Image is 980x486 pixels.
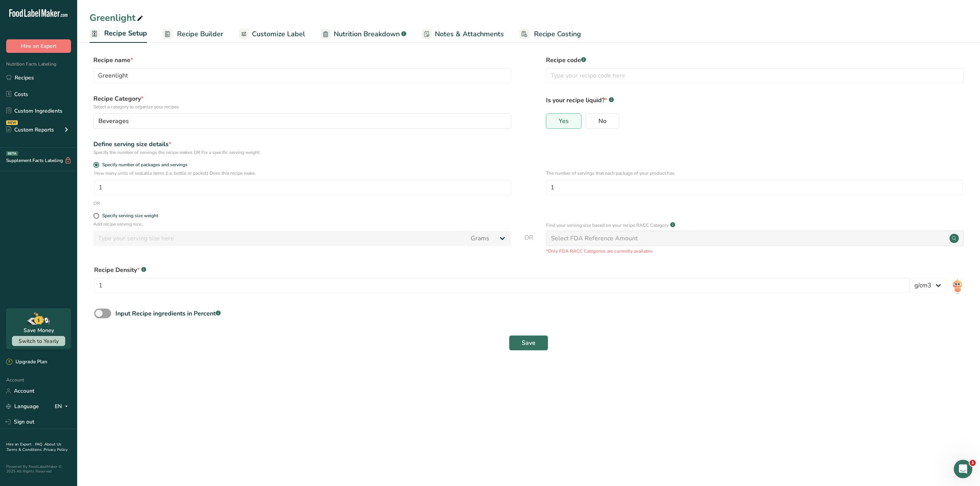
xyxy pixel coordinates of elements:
[115,309,221,318] div: Input Recipe ingredients in Percent
[952,278,963,295] img: RIA AI Bot
[321,25,406,43] a: Nutrition Breakdown
[522,338,536,348] span: Save
[93,94,511,110] label: Recipe Category
[970,460,976,466] span: 1
[239,25,305,43] a: Customize Label
[104,28,147,39] span: Recipe Setup
[6,126,54,134] div: Custom Reports
[6,151,18,156] div: BETA
[93,221,511,228] p: Add recipe serving size..
[546,222,669,229] p: Find your serving size based on your recipe RACC Category
[93,68,511,83] input: Type your recipe name here
[7,447,44,452] a: Terms & Conditions .
[177,29,223,39] span: Recipe Builder
[6,120,18,125] div: NEW
[6,442,34,447] a: Hire an Expert .
[102,213,158,219] div: Specify serving size weight
[93,113,511,129] button: Beverages
[94,265,963,275] div: Recipe Density
[546,56,964,65] label: Recipe code
[435,29,504,39] span: Notes & Attachments
[6,464,71,474] div: Powered By FoodLabelMaker © 2025 All Rights Reserved
[93,149,511,156] div: Specify the number of servings the recipe makes OR Fix a specific serving weight
[94,170,511,177] p: How many units of sealable items (i.e. bottle or packet) Does this recipe make.
[19,337,59,345] span: Switch to Yearly
[93,231,466,246] input: Type your serving size here
[252,29,305,39] span: Customize Label
[94,278,910,293] input: Type your density here
[93,56,511,65] label: Recipe name
[93,140,511,149] div: Define serving size details
[6,400,39,413] a: Language
[334,29,400,39] span: Nutrition Breakdown
[422,25,504,43] a: Notes & Attachments
[546,248,964,255] p: *Only FDA RACC Categories are currently available
[93,200,100,207] div: OR
[551,234,638,243] div: Select FDA Reference Amount
[99,162,188,168] span: Specify number of packages and servings
[98,116,129,126] span: Beverages
[546,68,964,83] input: Type your recipe code here
[90,11,145,25] div: Greenlight
[524,233,533,255] span: OR
[90,25,147,43] a: Recipe Setup
[162,25,223,43] a: Recipe Builder
[534,29,581,39] span: Recipe Costing
[546,170,963,177] p: The number of servings that each package of your product has.
[6,39,71,53] button: Hire an Expert
[24,326,54,334] div: Save Money
[954,460,972,478] iframe: Intercom live chat
[12,336,65,346] button: Switch to Yearly
[93,103,511,110] p: Select a category to organize your recipes
[519,25,581,43] a: Recipe Costing
[559,117,569,125] span: Yes
[546,94,964,105] p: Is your recipe liquid?
[6,442,61,452] a: About Us .
[6,358,47,366] div: Upgrade Plan
[598,117,607,125] span: No
[35,442,44,447] a: FAQ .
[55,402,71,411] div: EN
[509,335,548,351] button: Save
[44,447,68,452] a: Privacy Policy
